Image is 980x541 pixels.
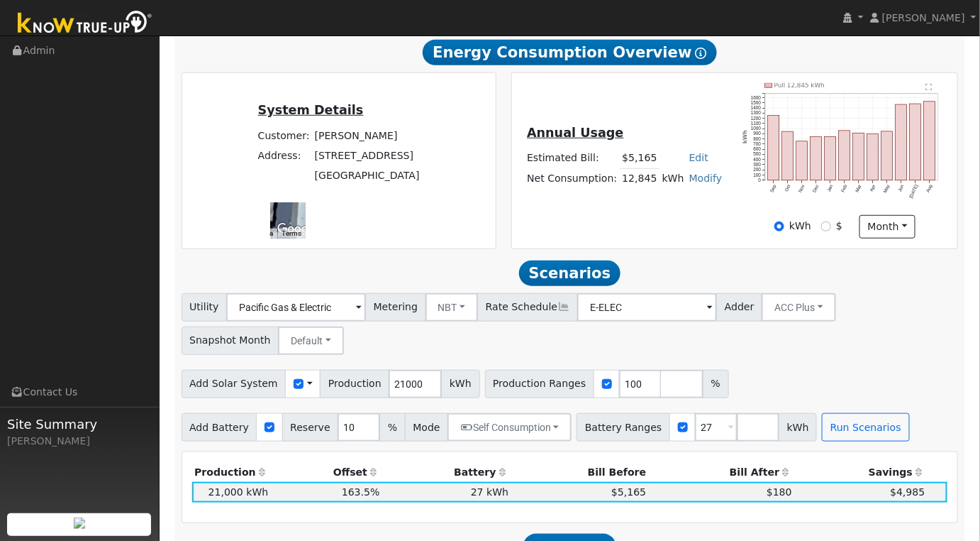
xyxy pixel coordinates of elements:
[182,293,228,322] span: Utility
[271,462,382,482] th: Offset
[527,126,623,140] u: Annual Usage
[320,370,389,398] span: Production
[811,137,822,180] rect: onclick=""
[477,293,578,322] span: Rate Schedule
[282,229,301,237] a: Terms (opens in new tab)
[753,131,761,136] text: 900
[898,184,906,193] text: Jun
[282,413,339,442] span: Reserve
[896,104,907,180] rect: onclick=""
[382,462,511,482] th: Battery
[753,152,761,157] text: 500
[908,184,920,200] text: [DATE]
[751,126,762,131] text: 1000
[753,173,761,177] text: 100
[689,173,723,184] a: Modify
[883,184,892,195] text: May
[925,184,934,194] text: Aug
[867,134,879,181] rect: onclick=""
[869,466,913,478] span: Savings
[924,102,935,180] rect: onclick=""
[782,131,794,180] rect: onclick=""
[525,148,620,169] td: Estimated Bill:
[703,370,728,398] span: %
[881,131,893,180] rect: onclick=""
[751,95,762,100] text: 1600
[511,462,649,482] th: Bill Before
[689,152,708,163] a: Edit
[182,327,279,355] span: Snapshot Month
[767,486,792,498] span: $180
[485,370,594,398] span: Production Ranges
[751,105,762,110] text: 1400
[365,293,426,322] span: Metering
[769,184,778,194] text: Sep
[742,131,748,144] text: kWh
[7,415,152,434] span: Site Summary
[447,413,572,442] button: Self Consumption
[882,12,965,23] span: [PERSON_NAME]
[836,219,842,234] label: $
[798,184,806,194] text: Nov
[753,168,761,173] text: 200
[312,146,422,165] td: [STREET_ADDRESS]
[812,184,820,194] text: Dec
[910,104,921,180] rect: onclick=""
[192,482,271,502] td: 21,000 kWh
[854,184,862,194] text: Mar
[796,141,808,180] rect: onclick=""
[825,137,836,181] rect: onclick=""
[779,413,817,442] span: kWh
[620,148,659,169] td: $5,165
[274,220,321,239] a: Open this area in Google Maps (opens a new window)
[696,48,707,59] i: Show Help
[716,293,762,322] span: Adder
[620,168,659,189] td: 12,845
[759,177,762,182] text: 0
[753,163,761,168] text: 300
[789,219,811,234] label: kWh
[11,8,160,40] img: Know True-Up
[774,82,825,89] text: Pull 12,845 kWh
[255,146,312,165] td: Address:
[839,131,850,180] rect: onclick=""
[577,413,670,442] span: Battery Ranges
[753,157,761,162] text: 400
[611,486,646,498] span: $5,165
[278,327,344,355] button: Default
[751,116,762,121] text: 1200
[258,103,364,117] u: System Details
[182,370,286,398] span: Add Solar System
[425,293,479,322] button: NBT
[192,462,271,482] th: Production
[342,486,380,498] span: 163.5%
[382,482,511,502] td: 27 kWh
[312,165,422,185] td: [GEOGRAPHIC_DATA]
[753,147,761,152] text: 600
[840,184,848,193] text: Feb
[768,116,779,180] rect: onclick=""
[890,486,925,498] span: $4,985
[423,40,716,65] span: Energy Consumption Overview
[405,413,448,442] span: Mode
[753,141,761,146] text: 700
[519,261,620,286] span: Scenarios
[784,184,791,192] text: Oct
[853,133,864,181] rect: onclick=""
[441,370,479,398] span: kWh
[869,184,878,193] text: Apr
[826,184,834,193] text: Jan
[312,126,422,146] td: [PERSON_NAME]
[255,126,312,146] td: Customer:
[226,293,366,322] input: Select a Utility
[751,100,762,105] text: 1500
[274,220,321,239] img: Google
[7,434,152,449] div: [PERSON_NAME]
[659,168,686,189] td: kWh
[577,293,717,322] input: Select a Rate Schedule
[649,462,795,482] th: Bill After
[74,518,85,529] img: retrieve
[182,413,257,442] span: Add Battery
[525,168,620,189] td: Net Consumption:
[774,222,784,231] input: kWh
